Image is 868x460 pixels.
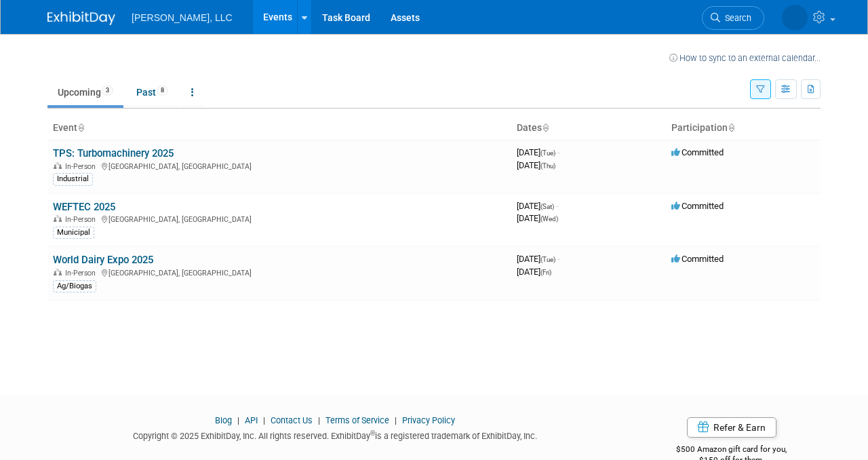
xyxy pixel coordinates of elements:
[671,201,724,211] span: Committed
[402,415,455,425] a: Privacy Policy
[540,162,555,170] span: (Thu)
[245,415,258,425] a: API
[517,201,558,211] span: [DATE]
[53,267,506,277] div: [GEOGRAPHIC_DATA], [GEOGRAPHIC_DATA]
[47,79,123,105] a: Upcoming3
[325,415,389,425] a: Terms of Service
[557,254,559,264] span: -
[315,415,323,425] span: |
[65,162,100,171] span: In-Person
[687,417,776,438] a: Refer & Earn
[53,147,174,159] a: TPS: Turbomachinery 2025
[540,215,558,223] span: (Wed)
[53,201,115,213] a: WEFTEC 2025
[540,269,551,276] span: (Fri)
[271,415,313,425] a: Contact Us
[391,415,400,425] span: |
[728,122,734,133] a: Sort by Participation Type
[370,429,375,437] sup: ®
[53,160,506,171] div: [GEOGRAPHIC_DATA], [GEOGRAPHIC_DATA]
[47,427,623,442] div: Copyright © 2025 ExhibitDay, Inc. All rights reserved. ExhibitDay is a registered trademark of Ex...
[234,415,243,425] span: |
[517,160,555,170] span: [DATE]
[540,149,555,157] span: (Tue)
[53,173,93,185] div: Industrial
[671,147,724,157] span: Committed
[511,117,666,140] th: Dates
[671,254,724,264] span: Committed
[215,415,232,425] a: Blog
[517,254,559,264] span: [DATE]
[54,269,62,275] img: In-Person Event
[517,213,558,223] span: [DATE]
[666,117,821,140] th: Participation
[53,254,153,266] a: World Dairy Expo 2025
[132,12,233,23] span: [PERSON_NAME], LLC
[54,162,62,169] img: In-Person Event
[542,122,549,133] a: Sort by Start Date
[102,85,113,96] span: 3
[669,53,821,63] a: How to sync to an external calendar...
[53,280,96,292] div: Ag/Biogas
[557,147,559,157] span: -
[53,213,506,224] div: [GEOGRAPHIC_DATA], [GEOGRAPHIC_DATA]
[65,269,100,277] span: In-Person
[47,12,115,25] img: ExhibitDay
[540,256,555,263] span: (Tue)
[65,215,100,224] span: In-Person
[260,415,269,425] span: |
[720,13,751,23] span: Search
[517,267,551,277] span: [DATE]
[782,5,808,31] img: Stephanie Fish
[47,117,511,140] th: Event
[53,227,94,239] div: Municipal
[77,122,84,133] a: Sort by Event Name
[540,203,554,210] span: (Sat)
[702,6,764,30] a: Search
[556,201,558,211] span: -
[517,147,559,157] span: [DATE]
[157,85,168,96] span: 8
[126,79,178,105] a: Past8
[54,215,62,222] img: In-Person Event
